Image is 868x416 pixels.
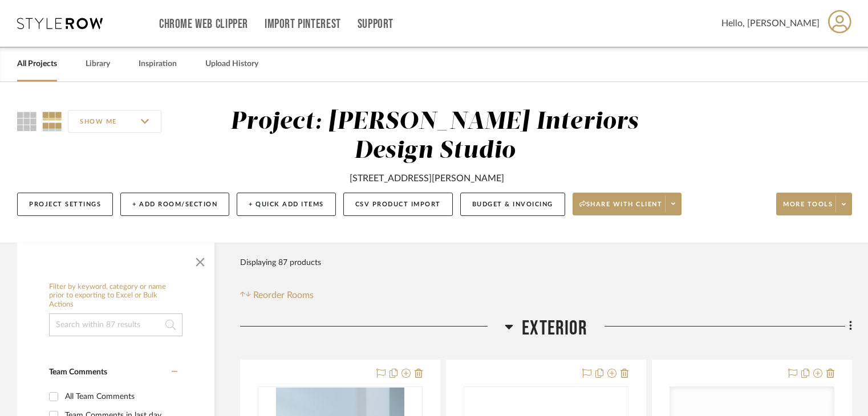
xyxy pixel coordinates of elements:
input: Search within 87 results [49,313,182,336]
span: Team Comments [49,368,107,376]
button: CSV Product Import [343,193,453,216]
span: Share with client [579,200,663,217]
span: Exterior [522,316,587,341]
button: + Quick Add Items [237,193,336,216]
a: Inspiration [139,56,177,72]
button: Close [189,248,212,271]
a: All Projects [17,56,57,72]
button: Share with client [573,193,682,215]
a: Library [86,56,110,72]
button: Reorder Rooms [240,288,314,302]
button: Project Settings [17,193,113,216]
div: [STREET_ADDRESS][PERSON_NAME] [350,172,504,185]
a: Import Pinterest [265,19,341,29]
button: Budget & Invoicing [460,193,565,216]
div: Project: [PERSON_NAME] Interiors Design Studio [230,110,638,163]
span: More tools [783,200,833,217]
div: All Team Comments [65,388,175,406]
div: Displaying 87 products [240,251,321,274]
a: Upload History [205,56,258,72]
h6: Filter by keyword, category or name prior to exporting to Excel or Bulk Actions [49,283,182,309]
a: Chrome Web Clipper [159,19,248,29]
span: Reorder Rooms [253,288,314,302]
a: Support [358,19,394,29]
span: Hello, [PERSON_NAME] [721,17,820,30]
button: + Add Room/Section [120,193,229,216]
button: More tools [776,193,852,215]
